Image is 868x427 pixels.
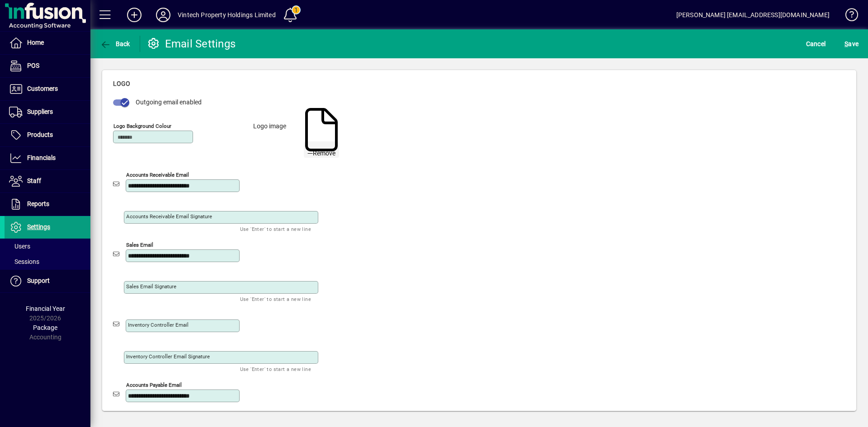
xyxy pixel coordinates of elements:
[27,108,53,115] span: Suppliers
[178,8,276,22] div: Vintech Property Holdings Limited
[5,124,90,146] a: Products
[246,122,293,158] label: Logo image
[113,80,130,87] span: Logo
[113,122,171,129] mat-label: Logo background colour
[806,37,826,51] span: Cancel
[5,270,90,292] a: Support
[100,40,130,47] span: Back
[240,364,311,374] mat-hint: Use 'Enter' to start a new line
[27,39,44,46] span: Home
[126,381,182,388] mat-label: Accounts Payable Email
[126,241,153,248] mat-label: Sales email
[149,7,178,23] button: Profile
[120,7,149,23] button: Add
[9,258,39,265] span: Sessions
[26,305,65,312] span: Financial Year
[27,85,58,92] span: Customers
[27,154,56,161] span: Financials
[5,239,90,254] a: Users
[136,99,202,106] span: Outgoing email enabled
[5,32,90,54] a: Home
[9,243,30,250] span: Users
[844,37,859,51] span: ave
[126,283,176,290] mat-label: Sales email signature
[5,101,90,123] a: Suppliers
[5,254,90,269] a: Sessions
[27,223,50,230] span: Settings
[126,213,212,220] mat-label: Accounts receivable email signature
[98,36,132,52] button: Back
[90,36,140,52] app-page-header-button: Back
[676,8,830,22] div: [PERSON_NAME] [EMAIL_ADDRESS][DOMAIN_NAME]
[240,294,311,304] mat-hint: Use 'Enter' to start a new line
[128,322,189,328] mat-label: Inventory Controller Email
[27,177,41,184] span: Staff
[5,78,90,100] a: Customers
[842,36,861,52] button: Save
[27,62,39,69] span: POS
[27,131,53,138] span: Products
[147,37,236,51] div: Email Settings
[240,224,311,234] mat-hint: Use 'Enter' to start a new line
[27,277,50,284] span: Support
[839,2,857,31] a: Knowledge Base
[27,200,49,207] span: Reports
[804,36,828,52] button: Cancel
[5,147,90,169] a: Financials
[5,55,90,77] a: POS
[304,141,339,158] button: Remove
[126,353,210,360] mat-label: Inventory Controller Email Signature
[33,324,57,331] span: Package
[126,171,189,178] mat-label: Accounts receivable email
[5,170,90,192] a: Staff
[307,149,335,158] span: Remove
[844,40,848,47] span: S
[5,193,90,216] a: Reports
